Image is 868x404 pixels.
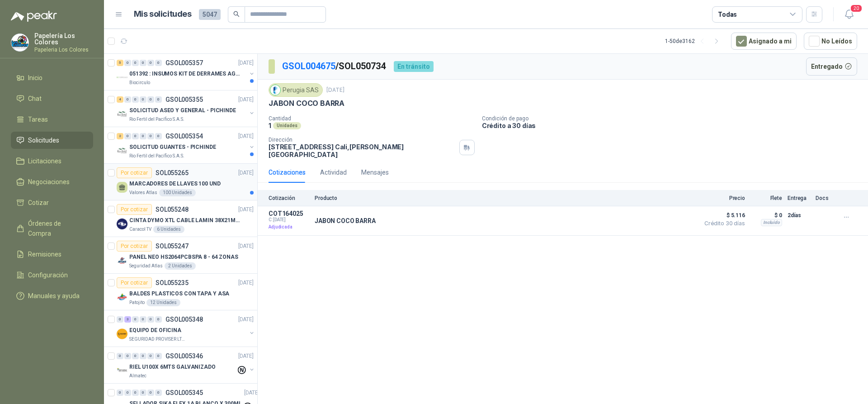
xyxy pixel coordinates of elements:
[11,152,93,170] a: Licitaciones
[199,9,221,20] span: 5047
[104,274,257,310] a: Por cotizarSOL055235[DATE] Company LogoBALDES PLASTICOS CON TAPA Y ASAPatojito12 Unidades
[117,353,123,359] div: 0
[238,132,254,141] p: [DATE]
[147,390,154,396] div: 0
[147,353,154,359] div: 0
[117,241,152,252] div: Por cotizar
[147,316,154,323] div: 0
[140,316,146,323] div: 0
[11,266,93,284] a: Configuración
[165,60,203,66] p: GSOL005357
[238,352,254,361] p: [DATE]
[665,34,724,48] div: 1 - 50 de 3162
[700,221,745,226] span: Crédito 30 días
[28,73,42,83] span: Inicio
[155,316,162,323] div: 0
[11,215,93,242] a: Órdenes de Compra
[155,133,162,139] div: 0
[140,390,146,396] div: 0
[11,246,93,263] a: Remisiones
[129,253,238,261] p: PANEL NEO HS2064PCBSPA 8 - 64 ZONAS
[117,314,255,343] a: 0 3 0 0 0 0 GSOL005348[DATE] Company LogoEQUIPO DE OFICINASEGURIDAD PROVISER LTDA
[129,372,146,380] p: Almatec
[132,133,139,139] div: 0
[34,47,93,52] p: Papeleria Los Colores
[700,210,745,221] span: $ 5.116
[788,210,810,221] p: 2 días
[850,4,863,13] span: 20
[129,106,236,115] p: SOLICITUD ASEO Y GENERAL - PICHINDE
[165,390,203,396] p: GSOL005345
[147,133,154,139] div: 0
[129,79,150,86] p: Biocirculo
[124,60,131,66] div: 0
[238,242,254,251] p: [DATE]
[140,353,146,359] div: 0
[841,6,857,23] button: 20
[129,290,229,298] p: BALDES PLASTICOS CON TAPA Y ASA
[129,336,186,343] p: SEGURIDAD PROVISER LTDA
[117,277,152,288] div: Por cotizar
[132,60,139,66] div: 0
[124,316,131,323] div: 3
[11,11,57,22] img: Logo peakr
[269,99,344,108] p: JABON COCO BARRA
[155,96,162,103] div: 0
[104,200,257,237] a: Por cotizarSOL055248[DATE] Company LogoCINTA DYMO XTL CABLE LAMIN 38X21MMBLANCOCaracol TV6 Unidades
[146,299,180,306] div: 12 Unidades
[28,156,61,166] span: Licitaciones
[238,279,254,287] p: [DATE]
[117,72,127,83] img: Company Logo
[273,122,301,129] div: Unidades
[11,34,28,51] img: Company Logo
[750,210,782,221] p: $ 0
[104,237,257,274] a: Por cotizarSOL055247[DATE] Company LogoPANEL NEO HS2064PCBSPA 8 - 64 ZONASSeguridad Atlas2 Unidades
[129,363,216,371] p: RIEL U100X 6MTS GALVANIZADO
[315,217,376,224] p: JABON COCO BARRA
[147,96,154,103] div: 0
[28,291,80,301] span: Manuales y ayuda
[270,85,280,95] img: Company Logo
[159,189,196,196] div: 100 Unidades
[482,115,864,122] p: Condición de pago
[117,204,152,215] div: Por cotizar
[156,170,189,176] p: SOL055265
[269,167,306,177] div: Cotizaciones
[165,96,203,103] p: GSOL005355
[117,219,127,229] img: Company Logo
[129,152,184,160] p: Rio Fertil del Pacífico S.A.S.
[28,114,48,124] span: Tareas
[269,223,309,232] p: Adjudicada
[124,353,131,359] div: 0
[238,169,254,177] p: [DATE]
[129,143,216,152] p: SOLICITUD GUANTES - PICHINDE
[34,33,93,45] p: Papelería Los Colores
[394,61,434,72] div: En tránsito
[155,60,162,66] div: 0
[117,167,152,178] div: Por cotizar
[117,94,255,123] a: 4 0 0 0 0 0 GSOL005355[DATE] Company LogoSOLICITUD ASEO Y GENERAL - PICHINDERio Fertil del Pacífi...
[147,60,154,66] div: 0
[140,133,146,139] div: 0
[117,133,123,139] div: 2
[156,280,189,286] p: SOL055235
[11,287,93,304] a: Manuales y ayuda
[132,96,139,103] div: 0
[129,262,163,270] p: Seguridad Atlas
[788,195,810,201] p: Entrega
[117,57,255,86] a: 5 0 0 0 0 0 GSOL005357[DATE] Company Logo051392 : INSUMOS KIT DE DERRAMES AGOSTO 2025Biocirculo
[11,111,93,128] a: Tareas
[806,57,858,76] button: Entregado
[11,194,93,211] a: Cotizar
[28,270,68,280] span: Configuración
[117,131,255,160] a: 2 0 0 0 0 0 GSOL005354[DATE] Company LogoSOLICITUD GUANTES - PICHINDERio Fertil del Pacífico S.A.S.
[117,292,127,303] img: Company Logo
[269,115,475,122] p: Cantidad
[238,315,254,324] p: [DATE]
[28,94,42,104] span: Chat
[238,59,254,67] p: [DATE]
[132,390,139,396] div: 0
[117,316,123,323] div: 0
[11,132,93,149] a: Solicitudes
[117,255,127,266] img: Company Logo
